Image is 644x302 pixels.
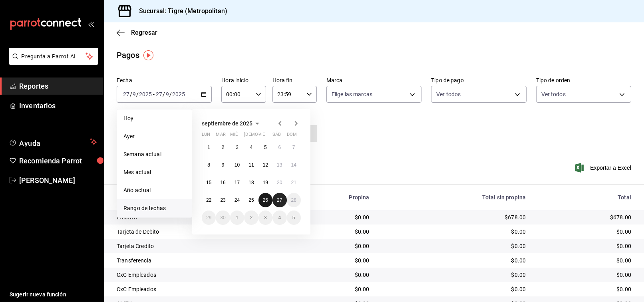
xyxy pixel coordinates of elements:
[287,158,301,172] button: 14 de septiembre de 2025
[230,132,238,140] abbr: miércoles
[9,48,98,65] button: Pregunta a Parrot AI
[235,162,240,168] abbr: 10 de septiembre de 2025
[277,197,282,203] abbr: 27 de septiembre de 2025
[539,228,631,236] div: $0.00
[290,271,370,279] div: $0.00
[248,162,254,168] abbr: 11 de septiembre de 2025
[117,78,212,83] label: Fecha
[230,158,244,172] button: 10 de septiembre de 2025
[117,29,157,36] button: Regresar
[123,186,185,195] span: Año actual
[133,6,227,16] h3: Sucursal: Tigre (Metropolitan)
[235,180,240,185] abbr: 17 de septiembre de 2025
[220,180,225,185] abbr: 16 de septiembre de 2025
[539,213,631,221] div: $678.00
[230,193,244,207] button: 24 de septiembre de 2025
[382,285,526,293] div: $0.00
[216,193,230,207] button: 23 de septiembre de 2025
[131,29,157,36] span: Regresar
[207,162,210,168] abbr: 8 de septiembre de 2025
[326,78,421,83] label: Marca
[132,91,136,97] input: --
[143,50,153,60] img: Tooltip marker
[576,163,631,173] button: Exportar a Excel
[117,49,139,61] div: Pagos
[19,100,97,111] span: Inventarios
[290,285,370,293] div: $0.00
[220,197,225,203] abbr: 23 de septiembre de 2025
[19,175,97,186] span: [PERSON_NAME]
[123,132,185,141] span: Ayer
[155,91,163,97] input: --
[207,145,210,150] abbr: 1 de septiembre de 2025
[117,228,278,236] div: Tarjeta de Debito
[123,91,130,97] input: --
[216,132,225,140] abbr: martes
[206,197,211,203] abbr: 22 de septiembre de 2025
[287,211,301,225] button: 5 de octubre de 2025
[123,150,185,159] span: Semana actual
[236,145,239,150] abbr: 3 de septiembre de 2025
[19,137,87,147] span: Ayuda
[539,256,631,264] div: $0.00
[202,175,216,190] button: 15 de septiembre de 2025
[291,197,296,203] abbr: 28 de septiembre de 2025
[287,132,297,140] abbr: domingo
[536,78,631,83] label: Tipo de orden
[278,145,281,150] abbr: 6 de septiembre de 2025
[248,180,254,185] abbr: 18 de septiembre de 2025
[382,242,526,250] div: $0.00
[216,158,230,172] button: 9 de septiembre de 2025
[123,204,185,213] span: Rango de fechas
[216,175,230,190] button: 16 de septiembre de 2025
[136,91,139,97] span: /
[258,140,272,155] button: 5 de septiembre de 2025
[202,140,216,155] button: 1 de septiembre de 2025
[382,194,526,201] div: Total sin propina
[250,215,253,221] abbr: 2 de octubre de 2025
[539,271,631,279] div: $0.00
[258,175,272,190] button: 19 de septiembre de 2025
[139,91,152,97] input: ----
[230,175,244,190] button: 17 de septiembre de 2025
[287,175,301,190] button: 21 de septiembre de 2025
[292,215,295,221] abbr: 5 de octubre de 2025
[250,145,253,150] abbr: 4 de septiembre de 2025
[541,90,566,98] span: Ver todos
[290,256,370,264] div: $0.00
[264,145,267,150] abbr: 5 de septiembre de 2025
[216,140,230,155] button: 2 de septiembre de 2025
[287,140,301,155] button: 7 de septiembre de 2025
[332,90,372,98] span: Elige las marcas
[272,132,281,140] abbr: sábado
[539,242,631,250] div: $0.00
[264,215,267,221] abbr: 3 de octubre de 2025
[244,132,291,140] abbr: jueves
[117,285,278,293] div: CxC Empleados
[277,162,282,168] abbr: 13 de septiembre de 2025
[382,256,526,264] div: $0.00
[230,140,244,155] button: 3 de septiembre de 2025
[117,271,278,279] div: CxC Empleados
[258,193,272,207] button: 26 de septiembre de 2025
[236,215,239,221] abbr: 1 de octubre de 2025
[222,162,225,168] abbr: 9 de septiembre de 2025
[272,211,286,225] button: 4 de octubre de 2025
[272,193,286,207] button: 27 de septiembre de 2025
[117,256,278,264] div: Transferencia
[258,158,272,172] button: 12 de septiembre de 2025
[123,114,185,123] span: Hoy
[244,211,258,225] button: 2 de octubre de 2025
[272,140,286,155] button: 6 de septiembre de 2025
[222,145,225,150] abbr: 2 de septiembre de 2025
[19,81,97,91] span: Reportes
[163,91,165,97] span: /
[206,215,211,221] abbr: 29 de septiembre de 2025
[22,52,86,61] span: Pregunta a Parrot AI
[436,90,461,98] span: Ver todos
[10,290,97,299] span: Sugerir nueva función
[117,242,278,250] div: Tarjeta Credito
[230,211,244,225] button: 1 de octubre de 2025
[202,132,210,140] abbr: lunes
